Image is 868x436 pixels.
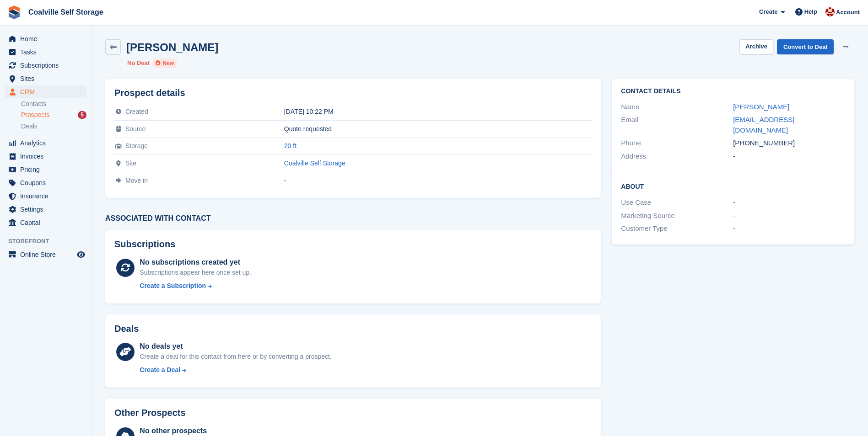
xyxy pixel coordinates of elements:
span: CRM [20,85,75,98]
a: menu [5,163,86,176]
a: menu [5,72,86,85]
div: [DATE] 10:22 PM [284,108,592,115]
a: menu [5,32,86,45]
span: Subscriptions [20,59,75,72]
a: menu [5,59,86,72]
span: Help [804,7,817,16]
div: No subscriptions created yet [140,257,251,268]
a: menu [5,137,86,149]
a: [EMAIL_ADDRESS][DOMAIN_NAME] [733,116,794,134]
a: Contacts [21,100,86,108]
a: Prospects 5 [21,110,86,120]
span: Move in [125,177,148,184]
div: Quote requested [284,125,592,133]
div: Use Case [621,197,733,208]
div: - [733,197,845,208]
button: Archive [739,39,773,54]
h2: Subscriptions [114,239,592,250]
div: Create a deal for this contact from here or by converting a prospect. [140,352,331,362]
span: Invoices [20,150,75,163]
a: 20 ft [284,142,297,149]
div: [PHONE_NUMBER] [733,138,845,149]
span: Account [836,8,860,17]
h2: Prospect details [114,88,592,98]
a: menu [5,85,86,98]
a: Create a Deal [140,365,331,375]
div: No deals yet [140,341,331,352]
a: menu [5,46,86,58]
a: menu [5,216,86,229]
h3: Associated with contact [105,214,601,223]
div: Create a Subscription [140,281,206,291]
span: Analytics [20,137,75,149]
span: Tasks [20,46,75,58]
div: Create a Deal [140,365,180,375]
a: menu [5,248,86,261]
h2: Contact Details [621,88,845,95]
div: Marketing Source [621,211,733,221]
div: Name [621,102,733,112]
a: Coalville Self Storage [25,5,107,20]
h2: About [621,181,845,191]
span: Prospects [21,111,49,119]
span: Storefront [8,237,91,246]
div: - [733,151,845,162]
a: menu [5,150,86,163]
li: No Deal [127,58,149,68]
span: Pricing [20,163,75,176]
h2: Other Prospects [114,408,186,418]
span: Home [20,32,75,45]
a: [PERSON_NAME] [733,103,789,111]
div: Email [621,115,733,135]
a: Preview store [75,249,86,260]
a: Create a Subscription [140,281,251,291]
a: Deals [21,122,86,131]
div: Subscriptions appear here once set up. [140,268,251,277]
span: Insurance [20,190,75,202]
a: menu [5,176,86,189]
div: Address [621,151,733,162]
h2: Deals [114,324,139,334]
span: Site [125,160,136,167]
img: Hannah Milner [825,7,835,16]
div: - [733,211,845,221]
h2: [PERSON_NAME] [126,41,218,53]
span: Source [125,125,146,133]
div: - [733,223,845,234]
span: Storage [125,142,148,149]
span: Online Store [20,248,75,261]
span: Settings [20,203,75,216]
a: menu [5,203,86,216]
li: New [153,58,177,68]
img: stora-icon-8386f47178a22dfd0bd8f6a31ec36ba5ce8667c1dd55bd0f319d3a0aa187defe.svg [7,5,21,19]
div: - [284,177,592,184]
span: Created [125,108,148,115]
a: Convert to Deal [777,39,834,54]
span: Capital [20,216,75,229]
span: Coupons [20,176,75,189]
div: Customer Type [621,223,733,234]
a: menu [5,190,86,202]
span: Create [759,7,777,16]
div: 5 [78,111,86,119]
div: Phone [621,138,733,149]
span: Deals [21,122,38,131]
span: Sites [20,72,75,85]
a: Coalville Self Storage [284,160,345,167]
